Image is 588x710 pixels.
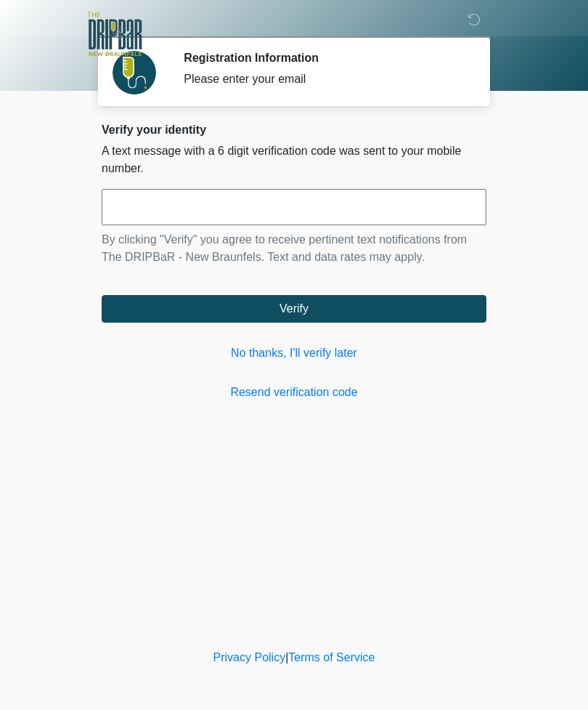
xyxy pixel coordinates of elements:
[102,295,486,323] button: Verify
[87,11,142,58] img: The DRIPBaR - New Braunfels Logo
[102,344,486,362] a: No thanks, I'll verify later
[102,123,486,137] h2: Verify your identity
[102,142,486,177] p: A text message with a 6 digit verification code was sent to your mobile number.
[102,231,486,266] p: By clicking "Verify" you agree to receive pertinent text notifications from The DRIPBaR - New Bra...
[213,651,286,663] a: Privacy Policy
[285,651,288,663] a: |
[288,651,375,663] a: Terms of Service
[184,70,465,88] div: Please enter your email
[102,384,486,401] a: Resend verification code
[113,51,156,94] img: Agent Avatar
